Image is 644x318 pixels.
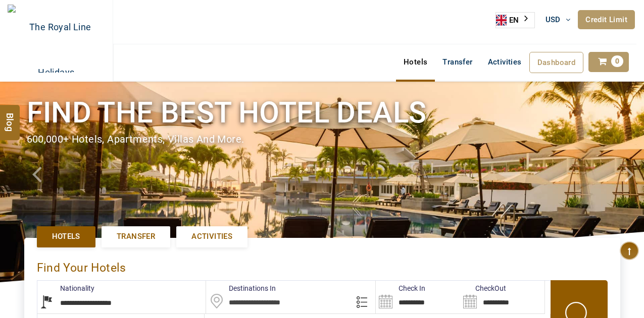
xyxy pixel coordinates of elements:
label: CheckOut [460,283,506,293]
a: Activities [480,52,529,72]
label: Nationality [37,283,94,293]
input: Search [460,281,544,313]
span: Transfer [117,231,155,242]
h1: Find the best hotel deals [27,94,618,132]
div: Find Your Hotels [37,250,608,280]
a: EN [496,13,534,28]
span: 0 [611,55,623,67]
a: Transfer [102,226,170,247]
span: Hotels [52,231,80,242]
a: Hotels [37,226,95,247]
a: Transfer [435,52,480,72]
span: Dashboard [537,58,576,67]
a: 0 [588,52,629,72]
img: The Royal Line Holidays [8,5,105,73]
span: USD [546,15,561,24]
input: Search [376,281,460,313]
a: Activities [176,226,247,247]
div: 600,000+ hotels, apartments, villas and more. [27,132,618,147]
aside: Language selected: English [496,12,535,28]
span: Activities [191,231,232,242]
div: Language [496,12,535,28]
label: Destinations In [206,283,276,293]
a: Credit Limit [578,10,635,29]
label: Check In [376,283,425,293]
a: Hotels [396,52,435,72]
